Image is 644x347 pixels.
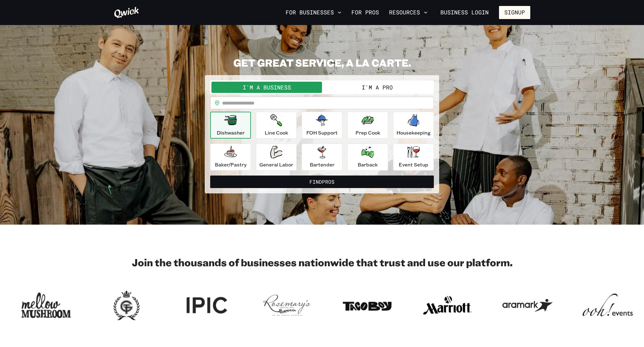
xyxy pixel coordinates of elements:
[499,6,530,19] button: Signup
[256,144,297,171] button: General Labor
[393,144,434,171] button: Event Setup
[356,129,380,136] p: Prep Cook
[310,161,335,168] p: Bartender
[302,112,342,139] button: FOH Support
[387,7,430,18] button: Resources
[259,161,293,168] p: General Labor
[211,82,322,93] button: I'm a Business
[322,82,433,93] button: I'm a Pro
[262,288,312,322] img: Logo for Rosemary's Catering
[215,161,247,168] p: Baker/Pastry
[101,288,152,322] img: Logo for Georgian Terrace
[306,129,338,136] p: FOH Support
[435,6,494,19] a: Business Login
[182,288,232,322] img: Logo for IPIC
[217,129,245,136] p: Dishwasher
[347,144,388,171] button: Barback
[583,288,633,322] img: Logo for ooh events
[114,256,530,268] h2: Join the thousands of businesses nationwide that trust and use our platform.
[422,288,472,322] img: Logo for Marriott
[256,112,297,139] button: Line Cook
[210,176,434,188] button: FindPros
[397,129,431,136] p: Housekeeping
[21,288,71,322] img: Logo for Mellow Mushroom
[349,7,382,18] a: For Pros
[265,129,288,136] p: Line Cook
[210,144,251,171] button: Baker/Pastry
[393,112,434,139] button: Housekeeping
[358,161,378,168] p: Barback
[502,288,553,322] img: Logo for Aramark
[210,112,251,139] button: Dishwasher
[399,161,428,168] p: Event Setup
[302,144,342,171] button: Bartender
[342,288,392,322] img: Logo for Taco Boy
[283,7,344,18] button: For Businesses
[205,56,439,69] h2: GET GREAT SERVICE, A LA CARTE.
[347,112,388,139] button: Prep Cook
